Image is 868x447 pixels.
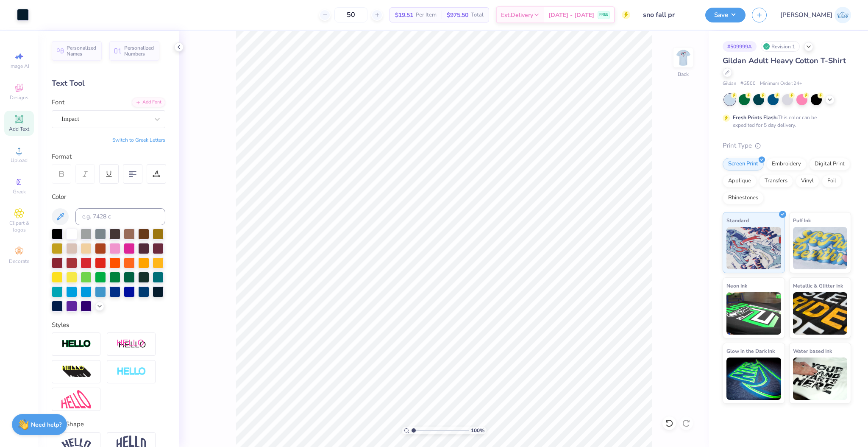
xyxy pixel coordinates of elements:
[10,94,28,101] span: Designs
[9,63,29,70] span: Image AI
[809,158,850,170] div: Digital Print
[733,114,837,129] div: This color can be expedited for 5 day delivery.
[61,365,91,379] img: 3d Illusion
[471,11,484,20] span: Total
[67,45,97,57] span: Personalized Names
[733,114,778,121] strong: Fresh Prints Flash:
[726,292,781,335] img: Neon Ink
[637,6,699,23] input: Untitled Design
[793,292,848,335] img: Metallic & Glitter Ink
[759,175,793,187] div: Transfers
[678,70,689,78] div: Back
[780,10,832,20] span: [PERSON_NAME]
[723,141,851,151] div: Print Type
[52,152,166,162] div: Format
[675,49,692,66] img: Back
[726,281,747,290] span: Neon Ink
[793,216,811,225] span: Puff Ink
[61,339,91,349] img: Stroke
[740,80,756,87] span: # G500
[822,175,842,187] div: Foil
[726,227,781,269] img: Standard
[416,11,437,20] span: Per Item
[705,8,746,22] button: Save
[52,419,165,429] div: Text Shape
[793,346,832,355] span: Water based Ink
[112,137,165,143] button: Switch to Greek Letters
[723,192,764,204] div: Rhinestones
[4,220,34,233] span: Clipart & logos
[761,41,800,52] div: Revision 1
[793,281,843,290] span: Metallic & Glitter Ink
[13,188,26,195] span: Greek
[334,7,367,22] input: – –
[52,98,64,107] label: Font
[117,367,146,377] img: Negative Space
[9,258,29,265] span: Decorate
[780,7,851,23] a: [PERSON_NAME]
[395,11,413,20] span: $19.51
[599,12,608,18] span: FREE
[760,80,802,87] span: Minimum Order: 24 +
[471,427,484,434] span: 100 %
[723,80,736,87] span: Gildan
[124,45,154,57] span: Personalized Numbers
[61,390,91,408] img: Free Distort
[793,358,848,400] img: Water based Ink
[501,11,533,20] span: Est. Delivery
[52,78,165,89] div: Text Tool
[9,126,29,132] span: Add Text
[723,158,764,170] div: Screen Print
[11,157,28,164] span: Upload
[726,346,775,355] span: Glow in the Dark Ink
[548,11,594,20] span: [DATE] - [DATE]
[726,358,781,400] img: Glow in the Dark Ink
[723,175,757,187] div: Applique
[793,227,848,269] img: Puff Ink
[31,421,61,429] strong: Need help?
[726,216,749,225] span: Standard
[796,175,819,187] div: Vinyl
[132,98,165,107] div: Add Font
[117,339,146,349] img: Shadow
[835,7,851,23] img: Josephine Amber Orros
[447,11,468,20] span: $975.50
[723,56,846,66] span: Gildan Adult Heavy Cotton T-Shirt
[52,320,165,330] div: Styles
[75,208,165,225] input: e.g. 7428 c
[723,41,757,52] div: # 509999A
[52,192,165,202] div: Color
[766,158,807,170] div: Embroidery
